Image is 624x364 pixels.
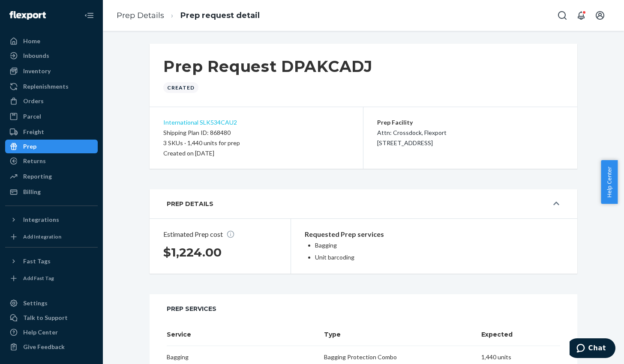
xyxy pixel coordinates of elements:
[324,323,481,346] th: Type
[23,97,44,105] div: Orders
[5,125,98,139] a: Freight
[5,110,98,123] a: Parcel
[5,49,98,63] a: Inbounds
[5,140,98,153] a: Prep
[117,11,164,20] a: Prep Details
[23,257,51,266] div: Fast Tags
[601,160,618,204] button: Help Center
[23,233,61,240] div: Add Integration
[163,128,349,138] div: Shipping Plan ID: 868480
[5,272,98,285] a: Add Fast Tag
[9,11,46,20] img: Flexport logo
[23,188,41,196] div: Billing
[23,215,59,224] div: Integrations
[23,313,68,322] div: Talk to Support
[163,57,372,75] h1: Prep Request DPAKCADJ
[554,7,571,24] button: Open Search Box
[163,119,237,126] a: International SLK534CAU2
[305,229,418,239] p: Requested Prep services
[5,296,98,310] a: Settings
[5,254,98,268] button: Fast Tags
[573,7,590,24] button: Open notifications
[23,172,52,181] div: Reporting
[5,34,98,48] a: Home
[163,229,277,239] p: Estimated Prep cost
[5,340,98,354] button: Give Feedback
[5,64,98,78] a: Inventory
[180,11,260,20] a: Prep request detail
[377,117,447,128] p: Prep Facility
[23,142,36,151] div: Prep
[5,170,98,183] a: Reporting
[315,253,418,262] p: Unit barcoding
[5,185,98,199] a: Billing
[163,148,349,158] div: Created on [DATE]
[591,7,609,24] button: Open account menu
[163,82,198,93] div: Created
[167,200,213,208] p: Prep Details
[23,299,48,307] div: Settings
[5,325,98,339] a: Help Center
[570,338,615,360] iframe: Opens a widget where you can chat to one of our agents
[23,157,46,165] div: Returns
[23,112,41,121] div: Parcel
[23,128,44,136] div: Freight
[110,3,267,28] ol: breadcrumbs
[81,7,98,24] button: Close Navigation
[23,328,58,337] div: Help Center
[5,94,98,108] a: Orders
[481,323,560,346] th: Expected
[5,230,98,244] a: Add Integration
[23,274,54,282] div: Add Fast Tag
[5,154,98,168] a: Returns
[315,241,418,250] p: Bagging
[150,189,577,218] button: Prep Details
[163,138,349,148] div: 3 SKUs · 1,440 units for prep
[167,323,324,346] th: Service
[23,343,65,351] div: Give Feedback
[167,304,560,313] span: Prep Services
[5,213,98,227] button: Integrations
[5,80,98,93] a: Replenishments
[163,245,277,260] h1: $1,224.00
[23,82,69,91] div: Replenishments
[377,129,447,146] span: Attn: Crossdock, Flexport [STREET_ADDRESS]
[23,67,51,75] div: Inventory
[23,37,40,45] div: Home
[23,51,49,60] div: Inbounds
[5,311,98,325] button: Talk to Support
